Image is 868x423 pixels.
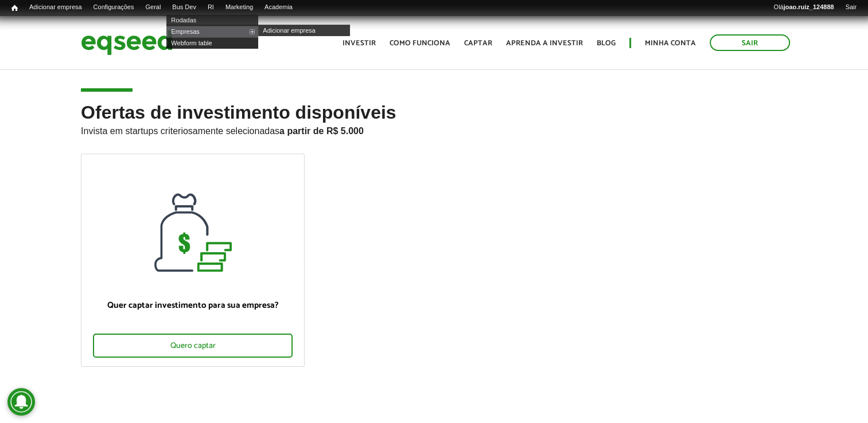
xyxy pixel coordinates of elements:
[784,3,834,10] strong: joao.ruiz_124888
[81,123,787,136] p: Invista em startups criteriosamente selecionadas
[597,40,616,47] a: Blog
[768,3,839,12] a: Olájoao.ruiz_124888
[464,40,492,47] a: Captar
[6,3,24,14] a: Início
[202,3,220,12] a: RI
[839,3,862,12] a: Sair
[259,3,298,12] a: Academia
[342,40,376,47] a: Investir
[88,3,140,12] a: Configurações
[506,40,583,47] a: Aprenda a investir
[139,3,166,12] a: Geral
[710,34,790,51] a: Sair
[166,3,202,12] a: Bus Dev
[81,28,173,58] img: EqSeed
[279,126,364,136] strong: a partir de R$ 5.000
[11,4,18,12] span: Início
[390,40,450,47] a: Como funciona
[81,154,305,367] a: Quer captar investimento para sua empresa? Quero captar
[93,334,293,358] div: Quero captar
[220,3,259,12] a: Marketing
[166,14,258,26] a: Rodadas
[93,300,293,311] p: Quer captar investimento para sua empresa?
[645,40,696,47] a: Minha conta
[24,3,88,12] a: Adicionar empresa
[81,103,787,154] h2: Ofertas de investimento disponíveis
